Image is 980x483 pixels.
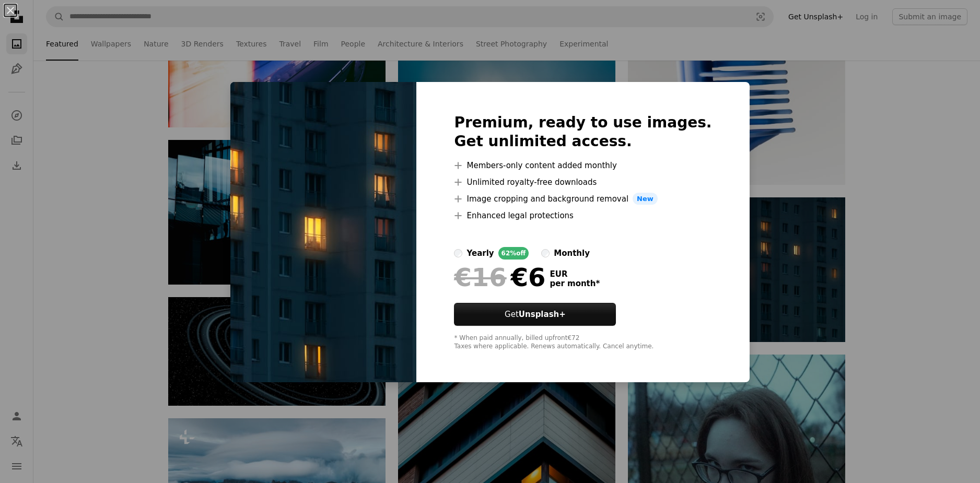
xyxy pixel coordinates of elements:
[454,249,462,257] input: yearly62%off
[541,249,550,257] input: monthly
[454,264,506,291] span: €16
[519,310,566,319] strong: Unsplash+
[498,247,529,260] div: 62% off
[454,176,711,189] li: Unlimited royalty-free downloads
[554,247,590,260] div: monthly
[633,193,658,205] span: New
[550,279,600,288] span: per month *
[454,334,711,351] div: * When paid annually, billed upfront €72 Taxes where applicable. Renews automatically. Cancel any...
[454,193,711,205] li: Image cropping and background removal
[230,82,416,383] img: premium_photo-1738451201702-6099431434d9
[454,159,711,172] li: Members-only content added monthly
[454,113,711,151] h2: Premium, ready to use images. Get unlimited access.
[454,264,545,291] div: €6
[454,303,616,326] button: GetUnsplash+
[466,247,494,260] div: yearly
[454,209,711,222] li: Enhanced legal protections
[550,269,600,279] span: EUR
